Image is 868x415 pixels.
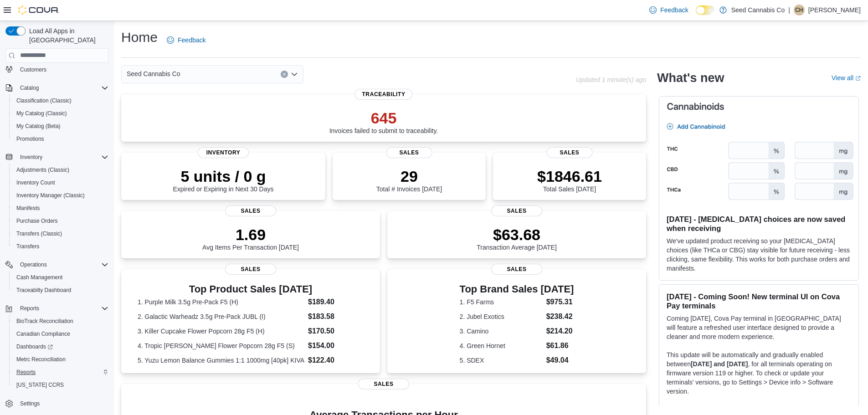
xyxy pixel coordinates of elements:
p: 29 [376,167,442,185]
span: Promotions [13,133,108,144]
button: Traceabilty Dashboard [9,284,112,297]
button: Customers [2,63,112,76]
dd: $189.40 [308,297,364,307]
span: Settings [16,398,108,409]
div: Total Sales [DATE] [537,167,602,193]
span: Seed Cannabis Co [127,68,180,79]
div: Transaction Average [DATE] [477,225,557,251]
a: Transfers (Classic) [13,228,66,239]
dt: 4. Tropic [PERSON_NAME] Flower Popcorn 28g F5 (S) [138,341,304,350]
span: Settings [20,400,40,407]
button: Transfers (Classic) [9,227,112,240]
a: Inventory Count [13,177,59,188]
span: My Catalog (Classic) [13,108,108,119]
span: Inventory Count [13,177,108,188]
span: Classification (Classic) [16,97,72,104]
span: Adjustments (Classic) [16,166,69,174]
span: Sales [358,379,409,389]
span: [US_STATE] CCRS [16,381,64,389]
button: Classification (Classic) [9,94,112,107]
span: Reports [16,369,36,376]
dd: $238.42 [546,311,574,322]
span: Reports [16,303,108,314]
p: We've updated product receiving so your [MEDICAL_DATA] choices (like THCa or CBG) stay visible fo... [667,236,851,273]
h3: Top Brand Sales [DATE] [460,284,574,295]
a: Feedback [646,1,692,19]
p: This update will be automatically and gradually enabled between , for all terminals operating on ... [667,350,851,396]
span: Sales [547,147,593,158]
span: Feedback [660,5,688,15]
span: Metrc Reconciliation [13,354,108,365]
a: Settings [16,398,43,409]
span: Catalog [16,82,108,93]
span: Metrc Reconciliation [16,356,66,363]
span: Transfers (Classic) [16,230,62,237]
span: Customers [20,66,46,73]
a: Cash Management [13,272,66,283]
dt: 5. SDEX [460,356,543,365]
span: Sales [491,205,542,216]
button: Reports [9,366,112,379]
a: Purchase Orders [13,215,62,226]
button: Inventory Manager (Classic) [9,189,112,202]
span: My Catalog (Classic) [16,110,67,117]
dt: 3. Killer Cupcake Flower Popcorn 28g F5 (H) [138,327,304,336]
button: My Catalog (Beta) [9,120,112,133]
button: Metrc Reconciliation [9,353,112,366]
strong: [DATE] and [DATE] [691,360,748,368]
a: Dashboards [13,341,56,352]
button: Open list of options [291,71,298,78]
button: Manifests [9,202,112,215]
a: Feedback [163,31,209,49]
button: Inventory [2,151,112,164]
dt: 5. Yuzu Lemon Balance Gummies 1:1 1000mg [40pk] KIVA [138,356,304,365]
button: Adjustments (Classic) [9,164,112,176]
h1: Home [121,28,158,46]
p: 645 [329,109,438,127]
span: Inventory Manager (Classic) [13,190,108,201]
span: Customers [16,64,108,75]
span: Sales [491,264,542,275]
button: Operations [2,258,112,271]
span: Canadian Compliance [13,328,108,339]
span: Sales [225,264,276,275]
a: Transfers [13,241,43,252]
span: CH [795,5,803,15]
a: BioTrack Reconciliation [13,316,77,327]
span: Transfers [16,243,39,250]
span: Inventory [16,152,108,163]
img: Cova [18,5,59,15]
span: My Catalog (Beta) [16,123,61,130]
dd: $61.86 [546,340,574,351]
button: Purchase Orders [9,215,112,227]
dt: 1. F5 Farms [460,297,543,307]
dt: 3. Camino [460,327,543,336]
button: Operations [16,259,51,270]
a: Traceabilty Dashboard [13,285,75,296]
button: BioTrack Reconciliation [9,315,112,328]
button: Inventory [16,152,46,163]
a: My Catalog (Beta) [13,121,64,132]
span: BioTrack Reconciliation [16,318,73,325]
dd: $214.20 [546,326,574,337]
p: 5 units / 0 g [173,167,274,185]
input: Dark Mode [696,5,715,15]
span: Inventory [20,154,42,161]
dd: $170.50 [308,326,364,337]
dt: 4. Green Hornet [460,341,543,350]
p: | [788,5,790,15]
dd: $122.40 [308,355,364,366]
span: Inventory Count [16,179,55,186]
a: Promotions [13,133,48,144]
a: My Catalog (Classic) [13,108,71,119]
a: Inventory Manager (Classic) [13,190,88,201]
span: Dashboards [16,343,53,350]
span: Traceability [354,89,412,100]
span: Classification (Classic) [13,95,108,106]
button: Transfers [9,240,112,253]
p: $63.68 [477,225,557,244]
p: 1.69 [202,225,299,244]
a: Adjustments (Classic) [13,164,73,175]
span: Promotions [16,135,44,143]
button: Settings [2,397,112,410]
